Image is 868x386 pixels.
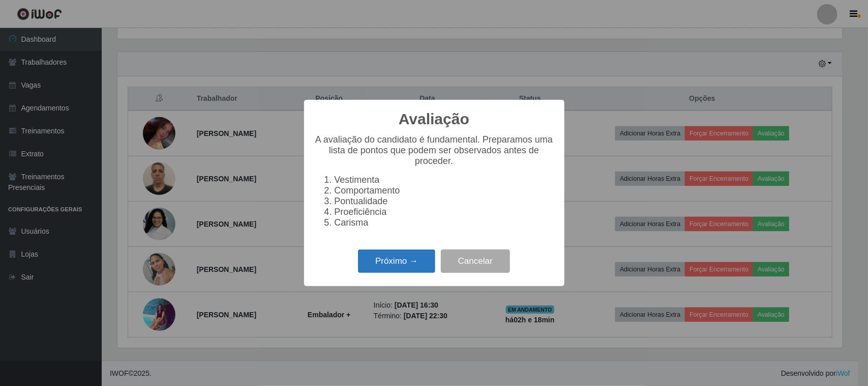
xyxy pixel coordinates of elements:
button: Próximo → [358,250,435,273]
h2: Avaliação [399,110,469,128]
li: Proeficiência [335,207,554,217]
button: Cancelar [441,250,510,273]
li: Pontualidade [335,196,554,207]
p: A avaliação do candidato é fundamental. Preparamos uma lista de pontos que podem ser observados a... [314,134,554,167]
li: Vestimenta [335,175,554,185]
li: Carisma [335,217,554,228]
li: Comportamento [335,185,554,196]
